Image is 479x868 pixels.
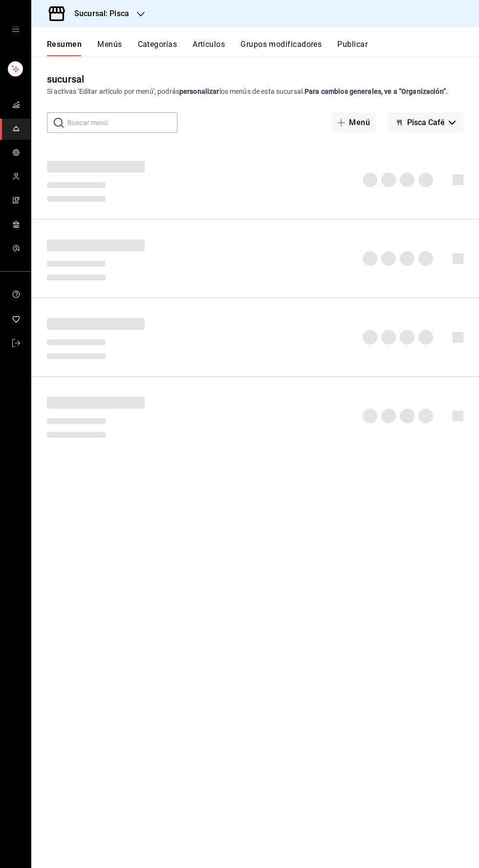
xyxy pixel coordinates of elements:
[67,113,177,132] input: Buscar menú
[219,87,305,95] font: los menús de esta sucursal.
[193,40,225,49] font: Artículos
[388,112,463,133] button: Pisca Café
[138,40,177,49] font: Categorías
[47,39,479,56] div: pestañas de navegación
[240,40,322,49] font: Grupos modificadores
[179,87,219,95] font: personalizar
[305,87,448,95] font: Para cambios generales, ve a “Organización”.
[12,25,20,33] button: cajón abierto
[74,9,129,18] font: Sucursal: Pisca
[337,40,368,49] font: Publicar
[97,40,122,49] font: Menús
[47,73,84,85] font: sucursal
[47,87,179,95] font: Si activas 'Editar artículo por menú', podrás
[47,40,82,49] font: Resumen
[349,118,370,127] font: Menú
[407,118,445,127] span: Pisca Café
[331,112,376,133] button: Menú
